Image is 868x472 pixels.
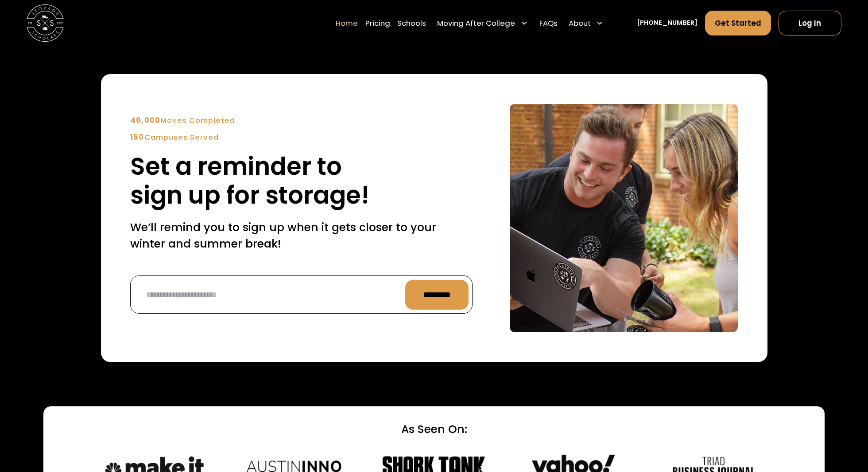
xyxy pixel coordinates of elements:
[539,10,558,36] a: FAQs
[365,10,390,36] a: Pricing
[27,4,64,42] a: home
[510,104,738,332] img: Sign up for a text reminder.
[336,10,358,36] a: Home
[101,421,767,438] div: As Seen On:
[130,132,473,143] div: Campuses Served
[397,10,426,36] a: Schools
[130,219,473,252] p: We’ll remind you to sign up when it gets closer to your winter and summer break!
[637,18,697,28] a: [PHONE_NUMBER]
[565,10,608,36] div: About
[130,132,144,142] strong: 150
[779,11,841,35] a: Log In
[130,152,473,210] h2: Set a reminder to sign up for storage!
[130,115,473,126] div: Moves Completed
[130,115,160,126] strong: 40,000
[437,18,515,29] div: Moving After College
[434,10,532,36] div: Moving After College
[705,11,771,35] a: Get Started
[569,18,591,29] div: About
[27,4,64,42] img: Storage Scholars main logo
[130,275,473,314] form: Reminder Form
